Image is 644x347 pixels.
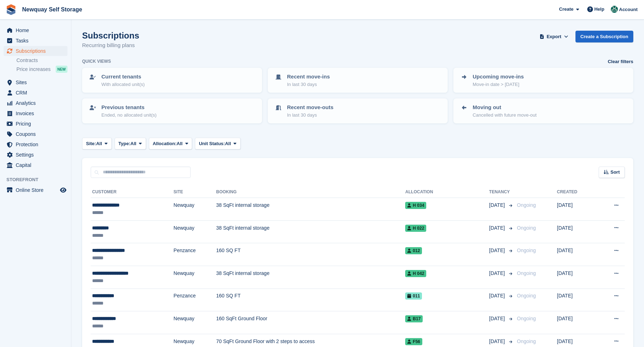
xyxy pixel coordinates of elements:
[4,88,67,98] a: menu
[489,247,506,254] span: [DATE]
[216,198,406,221] td: 38 SqFt internal storage
[16,139,59,149] span: Protection
[4,98,67,108] a: menu
[19,4,85,15] a: Newquay Self Storage
[82,138,112,149] button: Site: All
[489,292,506,300] span: [DATE]
[101,103,157,112] p: Previous tenants
[489,187,514,198] th: Tenancy
[4,77,67,87] a: menu
[517,225,536,231] span: Ongoing
[538,31,570,42] button: Export
[16,160,59,170] span: Capital
[101,81,145,88] p: With allocated unit(s)
[173,187,216,198] th: Site
[96,140,102,147] span: All
[82,31,139,40] h1: Subscriptions
[173,289,216,311] td: Penzance
[16,185,59,195] span: Online Store
[473,103,537,112] p: Moving out
[287,73,330,81] p: Recent move-ins
[16,108,59,118] span: Invoices
[16,66,51,73] span: Price increases
[594,6,604,13] span: Help
[489,338,506,345] span: [DATE]
[16,46,59,56] span: Subscriptions
[610,169,620,176] span: Sort
[16,57,67,64] a: Contracts
[16,129,59,139] span: Coupons
[216,187,406,198] th: Booking
[517,248,536,253] span: Ongoing
[195,138,240,149] button: Unit Status: All
[101,73,145,81] p: Current tenants
[405,202,426,209] span: H 034
[216,289,406,311] td: 160 SQ FT
[173,266,216,289] td: Newquay
[4,139,67,149] a: menu
[557,187,596,198] th: Created
[199,140,225,147] span: Unit Status:
[216,311,406,334] td: 160 SqFt Ground Floor
[83,99,261,123] a: Previous tenants Ended, no allocated unit(s)
[6,176,71,183] span: Storefront
[517,316,536,321] span: Ongoing
[4,129,67,139] a: menu
[517,338,536,344] span: Ongoing
[16,25,59,35] span: Home
[557,266,596,289] td: [DATE]
[557,220,596,243] td: [DATE]
[405,247,422,254] span: 012
[517,202,536,208] span: Ongoing
[115,138,146,149] button: Type: All
[130,140,136,147] span: All
[268,68,447,92] a: Recent move-ins In last 30 days
[287,103,333,112] p: Recent move-outs
[405,225,426,232] span: H 022
[82,41,139,50] p: Recurring billing plans
[4,36,67,46] a: menu
[405,315,423,322] span: B17
[405,338,422,345] span: F56
[173,311,216,334] td: Newquay
[4,150,67,160] a: menu
[557,243,596,266] td: [DATE]
[557,289,596,311] td: [DATE]
[6,4,16,15] img: stora-icon-8386f47178a22dfd0bd8f6a31ec36ba5ce8667c1dd55bd0f319d3a0aa187defe.svg
[4,25,67,35] a: menu
[611,6,618,13] img: JON
[56,66,67,73] div: NEW
[405,270,426,277] span: H 042
[4,185,67,195] a: menu
[16,65,67,73] a: Price increases NEW
[86,140,96,147] span: Site:
[489,224,506,232] span: [DATE]
[91,187,173,198] th: Customer
[101,112,157,119] p: Ended, no allocated unit(s)
[4,119,67,129] a: menu
[82,58,111,65] h6: Quick views
[4,46,67,56] a: menu
[557,198,596,221] td: [DATE]
[216,243,406,266] td: 160 SQ FT
[225,140,231,147] span: All
[489,315,506,322] span: [DATE]
[173,220,216,243] td: Newquay
[489,270,506,277] span: [DATE]
[517,293,536,298] span: Ongoing
[473,73,524,81] p: Upcoming move-ins
[16,88,59,98] span: CRM
[547,33,561,40] span: Export
[177,140,183,147] span: All
[454,99,633,123] a: Moving out Cancelled with future move-out
[16,150,59,160] span: Settings
[4,108,67,118] a: menu
[16,77,59,87] span: Sites
[149,138,192,149] button: Allocation: All
[405,292,422,300] span: 011
[287,112,333,119] p: In last 30 days
[557,311,596,334] td: [DATE]
[575,31,633,42] a: Create a Subscription
[16,98,59,108] span: Analytics
[59,186,67,194] a: Preview store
